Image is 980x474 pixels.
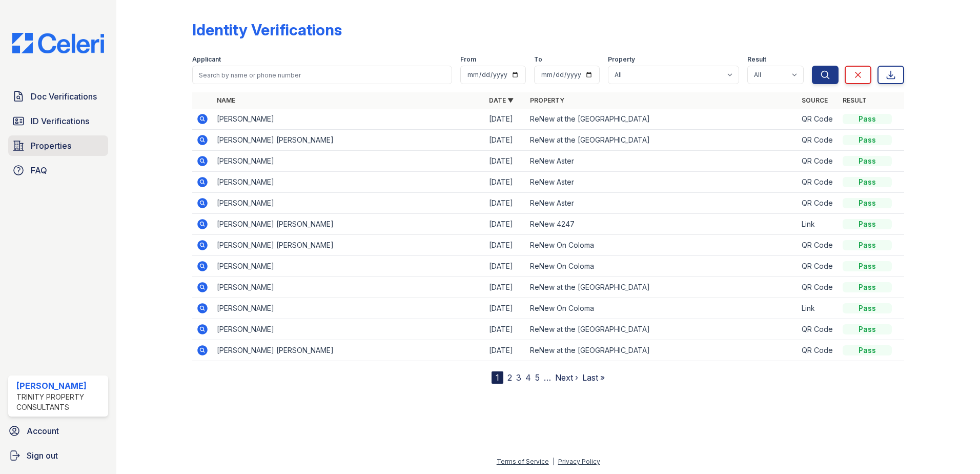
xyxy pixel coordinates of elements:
span: Properties [31,140,71,152]
td: QR Code [798,256,839,277]
a: Source [802,96,828,104]
div: Pass [843,156,892,166]
td: ReNew Aster [526,193,798,214]
div: Pass [843,114,892,124]
div: Pass [843,177,892,187]
a: Result [843,96,867,104]
div: Identity Verifications [192,21,342,39]
td: QR Code [798,130,839,151]
td: ReNew Aster [526,172,798,193]
td: [PERSON_NAME] [213,109,485,130]
a: Sign out [4,445,112,466]
a: 3 [516,372,521,383]
a: 4 [525,372,531,383]
td: QR Code [798,319,839,340]
td: Link [798,298,839,319]
a: FAQ [8,160,108,181]
td: ReNew On Coloma [526,256,798,277]
img: CE_Logo_Blue-a8612792a0a2168367f1c8372b55b34899dd931a85d93a1a3d3e32e68fde9ad4.png [4,33,112,53]
span: FAQ [31,164,47,176]
span: Sign out [27,449,58,462]
td: [DATE] [485,214,526,235]
div: 1 [492,371,503,384]
div: [PERSON_NAME] [16,380,104,392]
div: Pass [843,345,892,355]
div: Pass [843,261,892,271]
a: 5 [535,372,540,383]
td: Link [798,214,839,235]
a: ID Verifications [8,111,108,131]
td: [DATE] [485,277,526,298]
td: [DATE] [485,151,526,172]
label: Property [608,55,635,64]
td: QR Code [798,235,839,256]
label: Result [747,55,766,64]
div: Pass [843,324,892,334]
td: [PERSON_NAME] [213,172,485,193]
td: [PERSON_NAME] [213,256,485,277]
td: QR Code [798,193,839,214]
td: ReNew at the [GEOGRAPHIC_DATA] [526,109,798,130]
td: [PERSON_NAME] [213,151,485,172]
div: Pass [843,135,892,145]
td: ReNew at the [GEOGRAPHIC_DATA] [526,340,798,361]
td: QR Code [798,151,839,172]
td: [PERSON_NAME] [PERSON_NAME] [213,235,485,256]
a: Account [4,421,112,441]
td: ReNew On Coloma [526,235,798,256]
a: Privacy Policy [558,458,600,465]
a: Next › [555,372,578,383]
td: [PERSON_NAME] [PERSON_NAME] [213,130,485,151]
a: Properties [8,135,108,156]
a: Doc Verifications [8,86,108,107]
td: ReNew at the [GEOGRAPHIC_DATA] [526,277,798,298]
td: [PERSON_NAME] [213,277,485,298]
td: [DATE] [485,130,526,151]
input: Search by name or phone number [192,66,452,84]
div: Pass [843,219,892,229]
span: ID Verifications [31,115,89,127]
td: [PERSON_NAME] [PERSON_NAME] [213,340,485,361]
div: Pass [843,198,892,208]
a: Terms of Service [497,458,549,465]
td: QR Code [798,277,839,298]
label: From [460,55,476,64]
td: ReNew at the [GEOGRAPHIC_DATA] [526,319,798,340]
td: QR Code [798,109,839,130]
span: Account [27,425,59,437]
label: To [534,55,542,64]
div: Pass [843,303,892,313]
td: [DATE] [485,256,526,277]
td: ReNew 4247 [526,214,798,235]
td: QR Code [798,172,839,193]
a: Date ▼ [489,96,514,104]
td: [PERSON_NAME] [213,319,485,340]
div: Pass [843,240,892,250]
td: ReNew Aster [526,151,798,172]
td: [DATE] [485,340,526,361]
td: QR Code [798,340,839,361]
td: [PERSON_NAME] [213,193,485,214]
td: [PERSON_NAME] [PERSON_NAME] [213,214,485,235]
a: Property [530,96,564,104]
td: [DATE] [485,235,526,256]
span: … [544,371,551,384]
a: Name [217,96,235,104]
td: ReNew On Coloma [526,298,798,319]
td: [DATE] [485,109,526,130]
td: [DATE] [485,319,526,340]
a: 2 [507,372,512,383]
td: ReNew at the [GEOGRAPHIC_DATA] [526,130,798,151]
label: Applicant [192,55,221,64]
a: Last » [582,372,605,383]
td: [DATE] [485,298,526,319]
span: Doc Verifications [31,90,97,103]
div: Pass [843,282,892,292]
div: Trinity Property Consultants [16,392,104,412]
td: [PERSON_NAME] [213,298,485,319]
td: [DATE] [485,193,526,214]
td: [DATE] [485,172,526,193]
div: | [553,458,555,465]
